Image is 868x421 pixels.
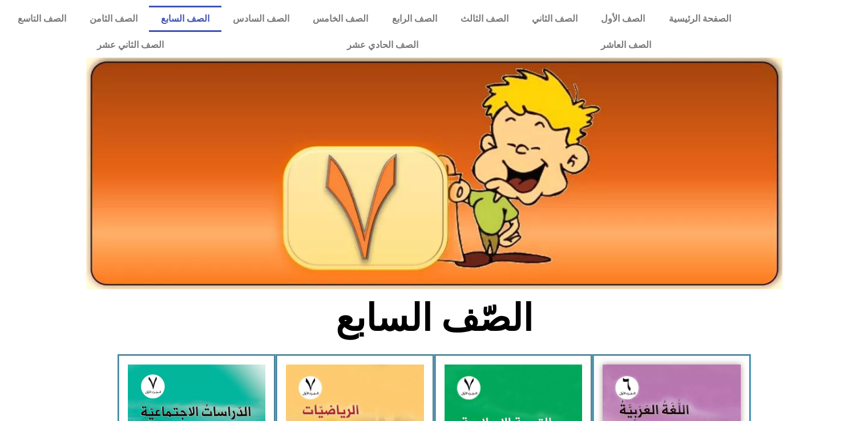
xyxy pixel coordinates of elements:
[380,6,449,32] a: الصف الرابع
[6,6,78,32] a: الصف التاسع
[6,32,255,58] a: الصف الثاني عشر
[255,32,509,58] a: الصف الحادي عشر
[510,32,742,58] a: الصف العاشر
[520,6,589,32] a: الصف الثاني
[78,6,149,32] a: الصف الثامن
[590,6,657,32] a: الصف الأول
[449,6,520,32] a: الصف الثالث
[149,6,221,32] a: الصف السابع
[301,6,380,32] a: الصف الخامس
[245,296,623,341] h2: الصّف السابع
[221,6,301,32] a: الصف السادس
[657,6,742,32] a: الصفحة الرئيسية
